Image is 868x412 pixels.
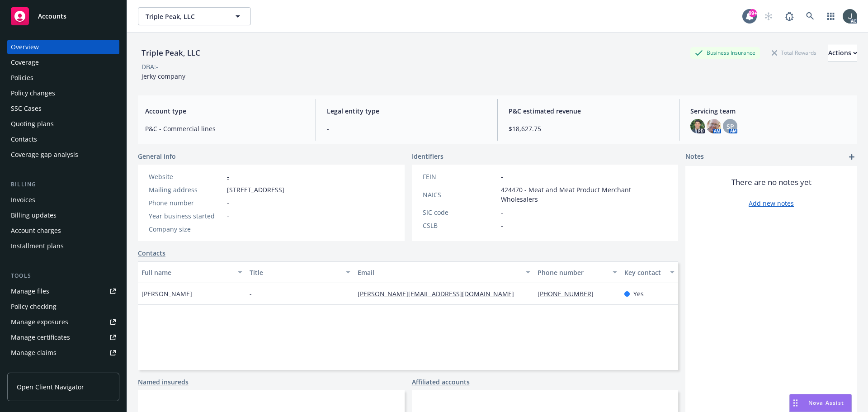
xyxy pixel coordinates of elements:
[142,72,185,81] span: jerky company
[423,172,497,181] div: FEIN
[7,86,119,100] a: Policy changes
[7,361,119,375] a: Manage BORs
[690,106,850,116] span: Servicing team
[7,55,119,70] a: Coverage
[780,7,798,25] a: Report a Bug
[142,62,158,71] div: DBA: -
[142,268,232,277] div: Full name
[412,377,470,387] a: Affiliated accounts
[790,394,801,412] div: Drag to move
[250,268,340,277] div: Title
[534,261,620,283] button: Phone number
[17,382,84,392] span: Open Client Navigator
[358,289,521,298] a: [PERSON_NAME][EMAIL_ADDRESS][DOMAIN_NAME]
[11,132,37,147] div: Contacts
[7,346,119,360] a: Manage claims
[759,7,778,25] a: Start snowing
[7,117,119,131] a: Quoting plans
[227,198,229,208] span: -
[138,47,204,59] div: Triple Peak, LLC
[149,172,223,181] div: Website
[11,299,57,314] div: Policy checking
[7,40,119,54] a: Overview
[142,289,192,298] span: [PERSON_NAME]
[11,223,61,238] div: Account charges
[423,208,497,217] div: SIC code
[354,261,534,283] button: Email
[412,152,443,161] span: Identifiers
[828,44,857,62] div: Actions
[828,44,857,62] button: Actions
[690,119,705,133] img: photo
[7,147,119,162] a: Coverage gap analysis
[327,124,486,133] span: -
[7,284,119,298] a: Manage files
[11,55,39,70] div: Coverage
[7,208,119,223] a: Billing updates
[149,198,223,208] div: Phone number
[7,239,119,253] a: Installment plans
[7,132,119,147] a: Contacts
[846,152,857,162] a: add
[227,172,229,181] a: -
[7,71,119,85] a: Policies
[11,315,68,329] div: Manage exposures
[38,13,66,20] span: Accounts
[7,271,119,280] div: Tools
[501,185,668,204] span: 424470 - Meat and Meat Product Merchant Wholesalers
[501,208,503,217] span: -
[11,239,64,253] div: Installment plans
[11,208,57,223] div: Billing updates
[227,185,284,194] span: [STREET_ADDRESS]
[146,12,224,21] span: Triple Peak, LLC
[246,261,354,283] button: Title
[358,268,520,277] div: Email
[685,152,704,162] span: Notes
[227,224,229,234] span: -
[11,71,33,85] div: Policies
[11,147,78,162] div: Coverage gap analysis
[843,9,857,24] img: photo
[423,221,497,230] div: CSLB
[7,315,119,329] a: Manage exposures
[731,177,811,188] span: There are no notes yet
[250,289,252,298] span: -
[7,223,119,238] a: Account charges
[501,172,503,181] span: -
[138,152,176,161] span: General info
[690,47,760,58] div: Business Insurance
[789,394,852,412] button: Nova Assist
[145,124,305,133] span: P&C - Commercial lines
[749,9,757,17] div: 99+
[501,221,503,230] span: -
[11,346,57,360] div: Manage claims
[11,117,54,131] div: Quoting plans
[138,377,189,387] a: Named insureds
[327,106,486,116] span: Legal entity type
[707,119,721,133] img: photo
[538,268,607,277] div: Phone number
[7,330,119,345] a: Manage certificates
[621,261,678,283] button: Key contact
[11,361,53,375] div: Manage BORs
[538,289,601,298] a: [PHONE_NUMBER]
[11,86,55,100] div: Policy changes
[423,190,497,199] div: NAICS
[624,268,665,277] div: Key contact
[7,4,119,29] a: Accounts
[509,124,668,133] span: $18,627.75
[227,211,229,221] span: -
[767,47,821,58] div: Total Rewards
[822,7,840,25] a: Switch app
[149,224,223,234] div: Company size
[11,101,42,116] div: SSC Cases
[11,193,35,207] div: Invoices
[633,289,644,298] span: Yes
[138,7,251,25] button: Triple Peak, LLC
[749,199,794,208] a: Add new notes
[138,261,246,283] button: Full name
[11,40,39,54] div: Overview
[149,211,223,221] div: Year business started
[509,106,668,116] span: P&C estimated revenue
